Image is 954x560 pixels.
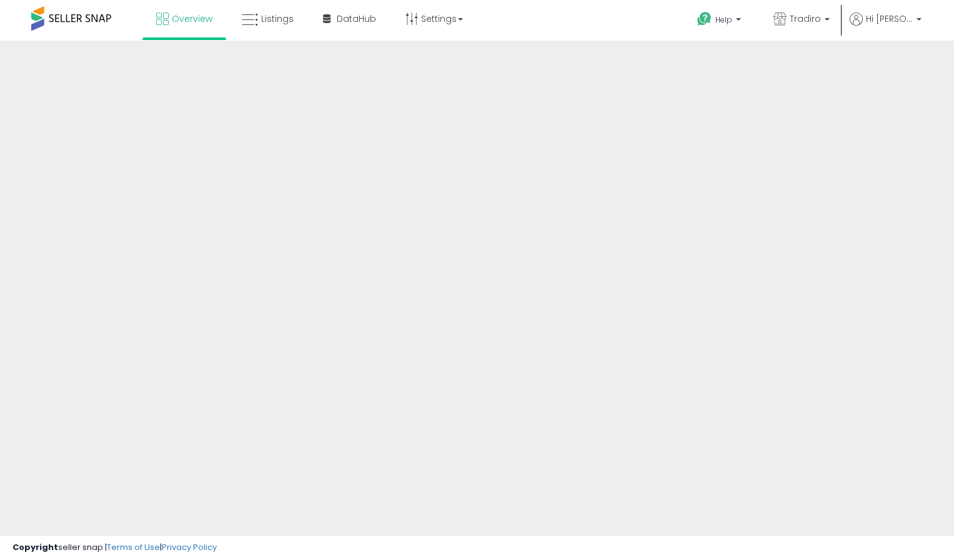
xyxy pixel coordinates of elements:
[866,12,913,25] span: Hi [PERSON_NAME]
[107,541,160,553] a: Terms of Use
[687,2,753,41] a: Help
[12,541,58,553] strong: Copyright
[715,14,732,25] span: Help
[850,12,922,41] a: Hi [PERSON_NAME]
[162,541,217,553] a: Privacy Policy
[172,12,212,25] span: Overview
[261,12,294,25] span: Listings
[337,12,376,25] span: DataHub
[790,12,821,25] span: Tradiro
[12,542,217,554] div: seller snap | |
[697,11,712,27] i: Get Help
